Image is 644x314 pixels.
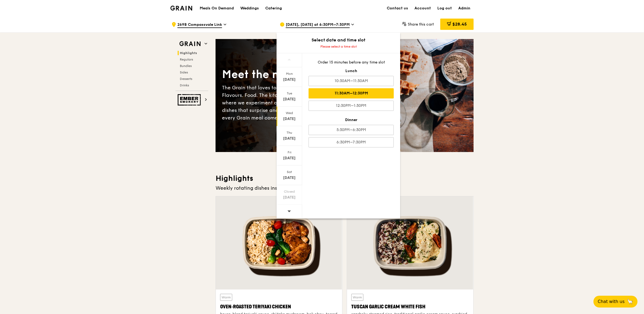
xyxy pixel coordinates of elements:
div: Lunch [309,68,394,74]
div: The Grain that loves to play. With ingredients. Flavours. Food. The kitchen is our happy place, w... [222,84,345,122]
a: Catering [262,0,285,16]
div: [DATE] [277,175,301,181]
span: Sides [180,70,188,74]
div: Order 15 minutes before any time slot [309,60,394,65]
button: Chat with us🦙 [593,296,638,308]
div: Weddings [240,0,259,16]
span: [DATE], [DATE] at 6:30PM–7:30PM [286,22,350,28]
span: 🦙 [627,298,633,305]
div: Weekly rotating dishes inspired by flavours from around the world. [216,184,474,192]
div: Please select a time slot [277,44,400,49]
span: $28.45 [452,22,467,27]
a: Account [411,0,434,16]
div: 6:30PM–7:30PM [309,137,394,147]
a: Log out [434,0,455,16]
span: Regulars [180,58,193,61]
img: Grain [170,6,192,10]
h3: Highlights [216,174,474,183]
div: Fri [277,150,301,154]
div: [DATE] [277,116,301,122]
img: Grain web logo [178,39,202,49]
span: Drinks [180,83,189,87]
div: Sat [277,170,301,174]
h1: Meals On Demand [200,6,234,11]
div: 5:30PM–6:30PM [309,125,394,135]
div: [DATE] [277,195,301,200]
div: Oven‑Roasted Teriyaki Chicken [220,303,338,311]
div: Select date and time slot [277,37,400,43]
div: [DATE] [277,97,301,102]
div: Thu [277,130,301,135]
span: Highlights [180,51,197,55]
div: Closed [277,189,301,194]
div: [DATE] [277,156,301,161]
span: Chat with us [598,298,625,305]
span: Share this cart [408,22,434,27]
a: Contact us [384,0,411,16]
a: Admin [455,0,474,16]
a: Weddings [237,0,262,16]
div: Dinner [309,117,394,123]
div: [DATE] [277,77,301,82]
div: Mon [277,72,301,76]
img: Ember Smokery web logo [178,94,202,105]
span: Bundles [180,64,192,68]
div: Wed [277,111,301,115]
div: Meet the new Grain [222,67,345,82]
div: Tuscan Garlic Cream White Fish [351,303,469,311]
div: 10:30AM–11:30AM [309,76,394,86]
div: 12:30PM–1:30PM [309,101,394,111]
span: 269B Compassvale Link [177,22,222,28]
div: Tue [277,91,301,96]
div: Catering [265,0,282,16]
span: Desserts [180,77,192,81]
div: Warm [351,294,363,301]
div: [DATE] [277,136,301,141]
div: 11:30AM–12:30PM [309,88,394,98]
div: Warm [220,294,232,301]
